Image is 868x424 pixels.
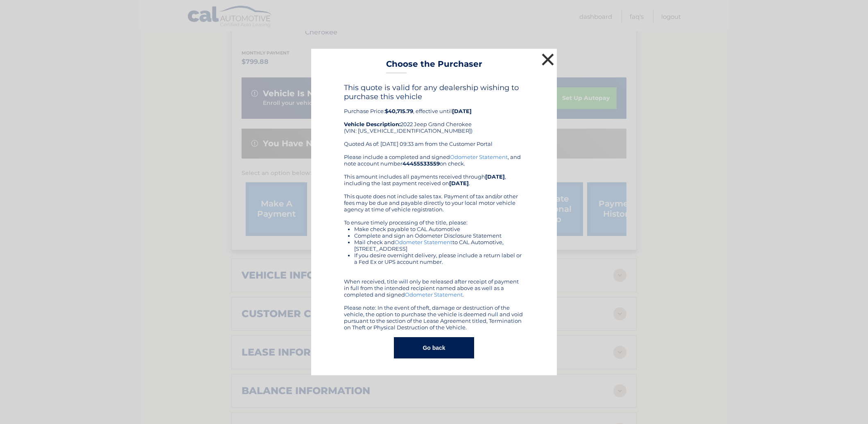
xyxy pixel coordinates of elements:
h3: Choose the Purchaser [386,59,482,73]
li: Make check payable to CAL Automotive [354,226,524,232]
li: Complete and sign an Odometer Disclosure Statement [354,232,524,239]
strong: Vehicle Description: [344,121,400,127]
a: Odometer Statement [395,239,452,245]
b: $40,715.79 [385,108,413,114]
b: [DATE] [485,173,505,180]
b: [DATE] [449,180,469,186]
a: Odometer Statement [450,154,508,160]
div: Purchase Price: , effective until 2022 Jeep Grand Cherokee (VIN: [US_VEHICLE_IDENTIFICATION_NUMBE... [344,83,524,154]
b: 44455533559 [402,160,440,167]
button: Go back [394,337,474,358]
b: [DATE] [452,108,472,114]
h4: This quote is valid for any dealership wishing to purchase this vehicle [344,83,524,101]
li: If you desire overnight delivery, please include a return label or a Fed Ex or UPS account number. [354,252,524,265]
li: Mail check and to CAL Automotive, [STREET_ADDRESS] [354,239,524,252]
a: Odometer Statement [405,291,463,298]
button: × [540,51,556,68]
div: Please include a completed and signed , and note account number on check. This amount includes al... [344,154,524,331]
